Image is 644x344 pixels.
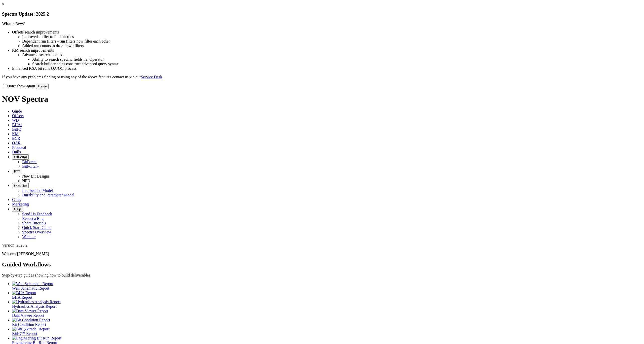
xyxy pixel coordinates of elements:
li: Added run counts to drop-down filters [22,44,642,48]
span: Proposal [12,145,26,150]
img: Data Viewer Report [12,309,48,313]
a: NPD [22,179,30,183]
h1: NOV Spectra [2,94,642,104]
li: Ability to search specific fields i.e. Operator [32,57,642,62]
li: Offsets search improvements [12,30,642,35]
h3: Spectra Update: 2025.2 [2,11,642,17]
strong: What's New? [2,21,25,26]
span: BHAs [12,123,22,127]
span: Well Schematic Report [12,286,49,290]
a: Report a Bug [22,216,44,221]
span: BCR [12,136,20,141]
img: Hydraulics Analysis Report [12,300,61,304]
span: Guide [12,109,22,113]
li: Advanced search enabled [22,53,642,57]
img: Bit Condition Report [12,318,50,322]
img: BHA Report [12,291,36,295]
span: Calcs [12,197,21,202]
span: Help [14,207,21,211]
img: Well Schematic Report [12,282,53,286]
a: Short Tutorials [22,221,46,225]
a: Webinar [22,234,36,239]
p: Welcome [2,252,642,256]
span: OrbitLite [14,184,27,188]
span: OAR [12,141,21,145]
span: Offsets [12,114,24,118]
span: BitPortal [14,155,27,159]
a: Send Us Feedback [22,212,52,216]
span: BHA Report [12,295,32,299]
li: Search builder helps construct advanced query syntax [32,62,642,66]
h2: Guided Workflows [2,261,642,268]
span: KM [12,132,19,136]
p: Step-by-step guides showing how to build deliverables [2,273,642,278]
label: Don't show again [2,84,35,88]
a: Service Desk [141,75,162,79]
li: Improved ability to find bit runs [22,35,642,39]
div: Version: 2025.2 [2,243,642,248]
a: BitPortal+ [22,164,39,168]
span: [PERSON_NAME] [17,252,49,256]
span: BitIQ™ Report [12,331,37,336]
a: Quick Start Guide [22,225,51,230]
span: WD [12,118,19,122]
li: KM search improvements [12,48,642,53]
span: Bit Condition Report [12,322,46,327]
span: BitIQ [12,127,21,131]
a: Interbedded Model [22,188,53,193]
a: Spectra Overview [22,230,51,234]
p: If you have any problems finding or using any of the above features contact us via our [2,75,642,79]
a: × [2,2,4,6]
img: Engineering Bit Run Report [12,336,61,340]
li: Dependent run filters - run filters now filter each other [22,39,642,44]
span: FTT [14,169,20,173]
span: Dulls [12,150,21,154]
button: Close [36,84,49,89]
img: BitIQ&trade; Report [12,327,50,331]
input: Don't show again [3,84,6,87]
a: New Bit Designs [22,174,50,178]
li: Enhanced KSA bit runs QA/QC process [12,66,642,71]
span: Marketing [12,202,29,206]
a: BitPortal [22,160,37,164]
a: Durability and Parameter Model [22,193,74,197]
span: Hydraulics Analysis Report [12,304,57,308]
span: Data Viewer Report [12,313,44,318]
